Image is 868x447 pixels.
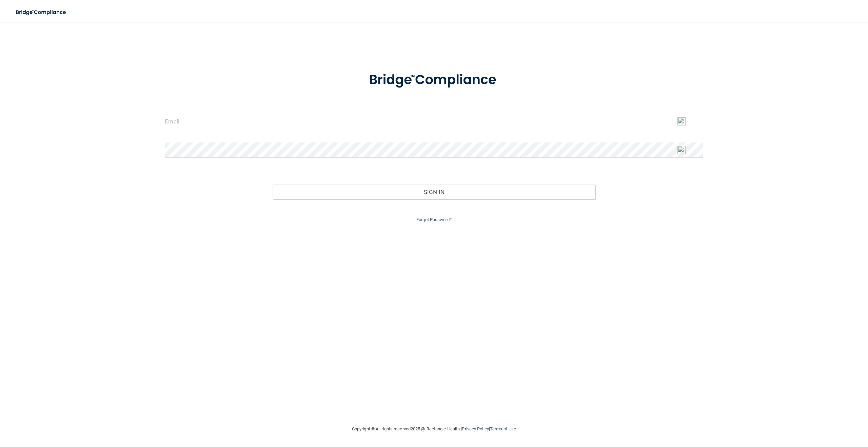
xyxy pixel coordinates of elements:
div: Copyright © All rights reserved 2025 @ Rectangle Health | | [310,418,558,440]
a: Forgot Password? [416,217,452,222]
a: Privacy Policy [462,426,489,431]
img: bridge_compliance_login_screen.278c3ca4.svg [10,5,73,19]
button: Sign In [273,184,595,199]
a: Terms of Use [490,426,516,431]
input: Email [165,114,703,129]
img: bridge_compliance_login_screen.278c3ca4.svg [355,62,513,98]
img: npw-badge-icon-locked.svg [677,146,686,154]
img: npw-badge-icon-locked.svg [677,117,686,125]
